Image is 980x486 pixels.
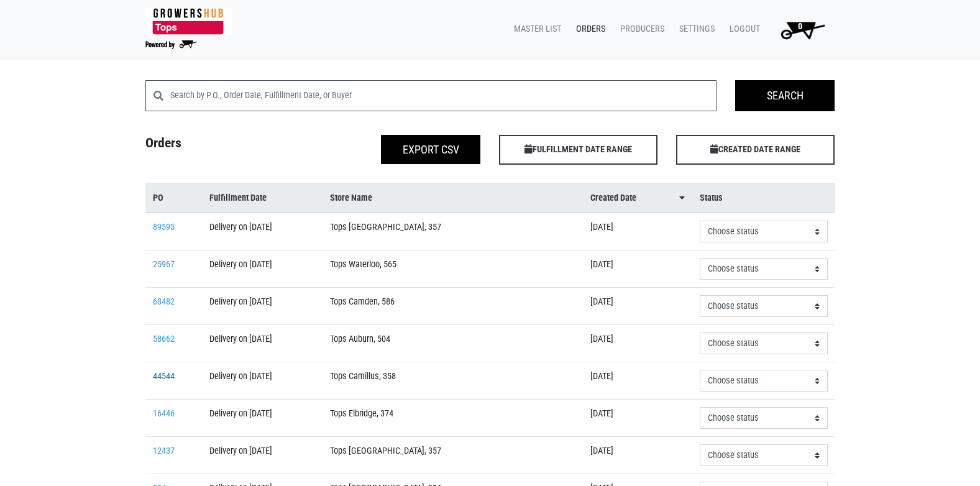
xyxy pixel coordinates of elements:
[153,222,175,232] a: 89595
[590,191,684,205] a: Created Date
[170,80,717,111] input: Search by P.O., Order Date, Fulfillment Date, or Buyer
[676,135,835,165] span: CREATED DATE RANGE
[499,135,657,165] span: FULFILLMENT DATE RANGE
[145,8,232,35] img: 279edf242af8f9d49a69d9d2afa010fb.png
[583,213,692,250] td: [DATE]
[583,288,692,325] td: [DATE]
[381,135,480,164] button: Export CSV
[323,288,583,325] td: Tops Camden, 586
[323,250,583,288] td: Tops Waterloo, 565
[202,325,323,362] td: Delivery on [DATE]
[583,250,692,288] td: [DATE]
[765,17,835,42] a: 0
[323,213,583,250] td: Tops [GEOGRAPHIC_DATA], 357
[153,259,175,270] a: 25967
[583,362,692,400] td: [DATE]
[209,191,267,205] span: Fulfillment Date
[323,362,583,400] td: Tops Camillus, 358
[202,437,323,474] td: Delivery on [DATE]
[583,325,692,362] td: [DATE]
[153,446,175,456] a: 12437
[735,80,835,111] input: Search
[566,17,610,41] a: Orders
[136,135,313,160] h4: Orders
[583,400,692,437] td: [DATE]
[209,191,315,205] a: Fulfillment Date
[775,17,830,42] img: Cart
[669,17,720,41] a: Settings
[153,408,175,419] a: 16446
[330,191,575,205] a: Store Name
[153,334,175,344] a: 58662
[153,191,195,205] a: PO
[153,371,175,382] a: 44544
[700,191,723,205] span: Status
[202,288,323,325] td: Delivery on [DATE]
[323,400,583,437] td: Tops Elbridge, 374
[590,191,636,205] span: Created Date
[145,40,197,49] img: Powered by Big Wheelbarrow
[330,191,372,205] span: Store Name
[504,17,566,41] a: Master List
[202,250,323,288] td: Delivery on [DATE]
[798,21,802,32] span: 0
[202,213,323,250] td: Delivery on [DATE]
[202,400,323,437] td: Delivery on [DATE]
[700,191,828,205] a: Status
[202,362,323,400] td: Delivery on [DATE]
[323,437,583,474] td: Tops [GEOGRAPHIC_DATA], 357
[610,17,669,41] a: Producers
[153,296,175,307] a: 68482
[323,325,583,362] td: Tops Auburn, 504
[720,17,765,41] a: Logout
[583,437,692,474] td: [DATE]
[153,191,163,205] span: PO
